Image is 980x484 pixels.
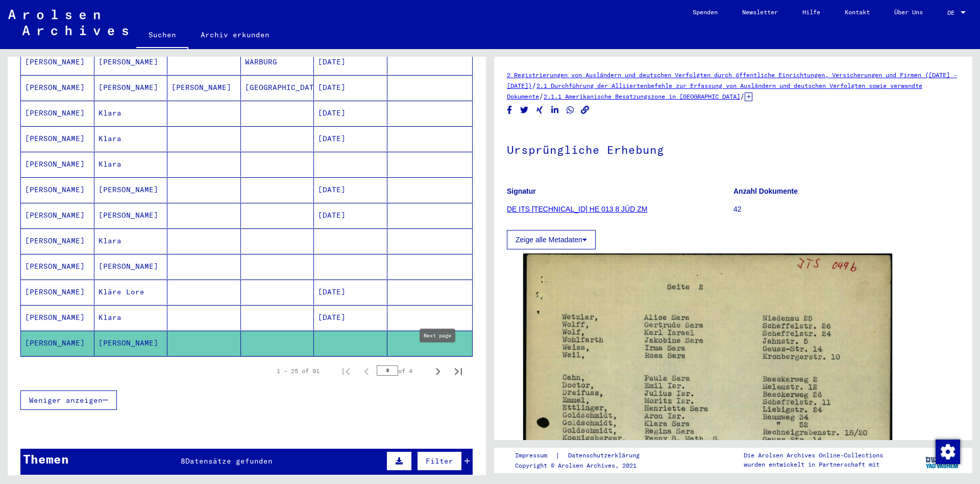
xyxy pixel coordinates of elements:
[314,50,387,75] mat-cell: [DATE]
[740,91,745,101] span: /
[23,450,69,468] div: Themen
[94,177,168,202] mat-cell: [PERSON_NAME]
[504,104,515,117] button: Share on Facebook
[947,9,959,16] span: DE
[185,456,273,466] span: Datensätze gefunden
[426,456,453,466] span: Filter
[21,101,94,126] mat-cell: [PERSON_NAME]
[94,101,168,126] mat-cell: Klara
[8,10,128,35] img: Arolsen_neg.svg
[21,280,94,305] mat-cell: [PERSON_NAME]
[744,451,883,460] p: Die Arolsen Archives Online-Collections
[181,456,185,466] span: 8
[507,205,647,213] a: DE ITS [TECHNICAL_ID] HE 013 8 JÜD ZM
[94,50,168,75] mat-cell: [PERSON_NAME]
[21,254,94,279] mat-cell: [PERSON_NAME]
[515,450,652,461] div: |
[21,331,94,356] mat-cell: [PERSON_NAME]
[515,461,652,470] p: Copyright © Arolsen Archives, 2021
[314,101,387,126] mat-cell: [DATE]
[94,203,168,228] mat-cell: [PERSON_NAME]
[534,104,545,117] button: Share on Xing
[94,228,168,253] mat-cell: Klara
[519,104,530,117] button: Share on Twitter
[314,305,387,330] mat-cell: [DATE]
[94,75,168,100] mat-cell: [PERSON_NAME]
[21,75,94,100] mat-cell: [PERSON_NAME]
[733,204,960,215] p: 42
[550,104,560,117] button: Share on LinkedIn
[94,305,168,330] mat-cell: Klara
[314,75,387,100] mat-cell: [DATE]
[507,187,536,195] b: Signatur
[21,305,94,330] mat-cell: [PERSON_NAME]
[539,91,544,101] span: /
[507,71,957,89] a: 2 Registrierungen von Ausländern und deutschen Verfolgten durch öffentliche Einrichtungen, Versic...
[448,361,469,381] button: Last page
[314,177,387,202] mat-cell: [DATE]
[241,50,314,75] mat-cell: WARBURG
[507,230,596,249] button: Zeige alle Metadaten
[580,104,591,117] button: Copy link
[417,451,462,471] button: Filter
[167,75,241,100] mat-cell: [PERSON_NAME]
[377,366,428,376] div: of 4
[936,440,960,464] img: Zustimmung ändern
[188,22,282,47] a: Archiv erkunden
[733,187,798,195] b: Anzahl Dokumente
[507,82,922,100] a: 2.1 Durchführung der Alliiertenbefehle zur Erfassung von Ausländern und deutschen Verfolgten sowi...
[923,447,962,473] img: yv_logo.png
[94,152,168,177] mat-cell: Klara
[428,361,448,381] button: Next page
[314,280,387,305] mat-cell: [DATE]
[21,126,94,151] mat-cell: [PERSON_NAME]
[94,331,168,356] mat-cell: [PERSON_NAME]
[136,22,188,49] a: Suchen
[515,450,555,461] a: Impressum
[565,104,576,117] button: Share on WhatsApp
[94,126,168,151] mat-cell: Klara
[560,450,652,461] a: Datenschutzerklärung
[21,228,94,253] mat-cell: [PERSON_NAME]
[21,203,94,228] mat-cell: [PERSON_NAME]
[356,361,377,381] button: Previous page
[94,280,168,305] mat-cell: Kläre Lore
[29,396,103,405] span: Weniger anzeigen
[20,390,117,410] button: Weniger anzeigen
[507,126,960,171] h1: Ursprüngliche Erhebung
[277,366,320,376] div: 1 – 25 of 91
[314,203,387,228] mat-cell: [DATE]
[532,81,536,90] span: /
[744,460,883,469] p: wurden entwickelt in Partnerschaft mit
[314,126,387,151] mat-cell: [DATE]
[94,254,168,279] mat-cell: [PERSON_NAME]
[21,177,94,202] mat-cell: [PERSON_NAME]
[544,93,740,100] a: 2.1.1 Amerikanische Besatzungszone in [GEOGRAPHIC_DATA]
[21,50,94,75] mat-cell: [PERSON_NAME]
[336,361,356,381] button: First page
[21,152,94,177] mat-cell: [PERSON_NAME]
[241,75,314,100] mat-cell: [GEOGRAPHIC_DATA]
